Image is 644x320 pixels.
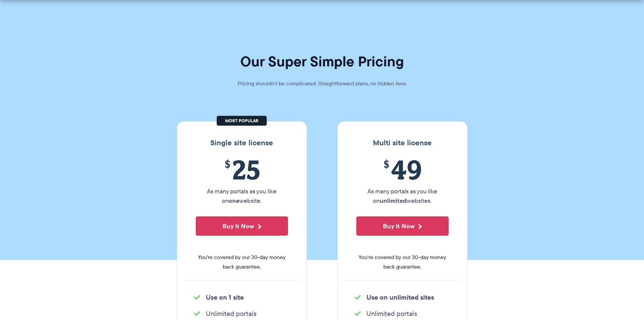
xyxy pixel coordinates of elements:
p: As many portals as you like on websites. [356,187,449,206]
li: Unlimited portals [355,309,450,318]
li: Unlimited portals [194,309,290,318]
p: As many portals as you like on website. [196,187,288,206]
p: Pricing shouldn't be complicated. Straightforward plans, no hidden fees. [221,79,424,88]
strong: unlimited [380,196,407,205]
h3: Multi site license [344,138,460,147]
span: 49 [356,154,449,185]
strong: one [229,196,239,205]
button: Buy It Now [196,216,288,236]
strong: Use on unlimited sites [366,292,434,302]
span: You're covered by our 30-day money back guarantee. [356,253,449,272]
strong: Use on 1 site [206,292,244,302]
button: Buy It Now [356,216,449,236]
h3: Single site license [184,138,300,147]
span: 25 [196,154,288,185]
span: You're covered by our 30-day money back guarantee. [196,253,288,272]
